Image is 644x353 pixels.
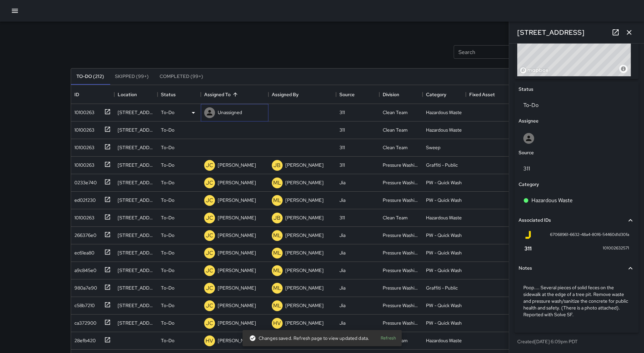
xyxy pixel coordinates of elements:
[206,232,213,240] p: JC
[273,232,281,240] p: ML
[426,337,462,344] div: Hazardous Waste
[339,232,345,239] div: Jia
[285,302,324,309] p: [PERSON_NAME]
[161,127,174,133] p: To-Do
[118,144,154,151] div: 945 Market Street
[426,232,462,239] div: PW - Quick Wash
[273,249,281,257] p: ML
[158,85,201,104] div: Status
[161,197,174,203] p: To-Do
[201,85,268,104] div: Assigned To
[426,249,462,256] div: PW - Quick Wash
[231,90,240,99] button: Sort
[218,214,256,221] p: [PERSON_NAME]
[118,85,137,104] div: Location
[383,127,408,133] div: Clean Team
[118,127,154,133] div: 98 7th Street
[161,162,174,168] p: To-Do
[72,229,96,239] div: 266376e0
[118,197,154,203] div: 11 Grove Street
[118,320,154,326] div: 93 10th Street
[426,127,462,133] div: Hazardous Waste
[285,214,324,221] p: [PERSON_NAME]
[118,232,154,239] div: 39 Mason Street
[72,299,95,309] div: c58b7210
[161,144,174,151] p: To-Do
[114,85,158,104] div: Location
[285,232,324,239] p: [PERSON_NAME]
[72,194,96,203] div: ed02f230
[72,282,97,291] div: 980a7e90
[161,179,174,186] p: To-Do
[383,320,419,326] div: Pressure Washing
[218,284,256,291] p: [PERSON_NAME]
[206,337,213,345] p: HV
[273,179,281,187] p: ML
[161,249,174,256] p: To-Do
[118,249,154,256] div: 944 Market Street
[72,159,94,168] div: 10100263
[383,302,419,309] div: Pressure Washing
[206,179,213,187] p: JC
[383,85,399,104] div: Division
[426,197,462,203] div: PW - Quick Wash
[118,302,154,309] div: 44 9th Street
[74,85,79,104] div: ID
[379,85,423,104] div: Division
[206,302,213,310] p: JC
[339,109,345,116] div: 311
[426,85,446,104] div: Category
[383,267,419,274] div: Pressure Washing
[383,214,408,221] div: Clean Team
[339,249,345,256] div: Jia
[339,179,345,186] div: Jia
[339,320,345,326] div: Jia
[423,85,466,104] div: Category
[426,302,462,309] div: PW - Quick Wash
[426,284,458,291] div: Graffiti - Public
[206,267,213,275] p: JC
[285,320,324,326] p: [PERSON_NAME]
[118,109,154,116] div: 539 Minna Street
[339,162,345,168] div: 311
[268,85,336,104] div: Assigned By
[218,197,256,203] p: [PERSON_NAME]
[218,232,256,239] p: [PERSON_NAME]
[339,302,345,309] div: Jia
[206,161,213,169] p: JC
[72,317,96,326] div: ca372900
[72,212,94,221] div: 10100263
[72,176,97,186] div: 0233e740
[383,179,419,186] div: Pressure Washing
[72,124,94,133] div: 10100263
[273,319,281,327] p: HV
[426,144,440,151] div: Sweep
[469,85,495,104] div: Fixed Asset
[161,337,174,344] p: To-Do
[285,267,324,274] p: [PERSON_NAME]
[206,319,213,327] p: JC
[110,69,154,85] button: Skipped (99+)
[161,214,174,221] p: To-Do
[72,264,96,274] div: a9c845e0
[339,214,345,221] div: 311
[118,179,154,186] div: 30 Grove Street
[377,333,399,344] button: Refresh
[383,249,419,256] div: Pressure Washing
[285,249,324,256] p: [PERSON_NAME]
[339,127,345,133] div: 311
[339,85,355,104] div: Source
[285,197,324,203] p: [PERSON_NAME]
[161,267,174,274] p: To-Do
[161,284,174,291] p: To-Do
[161,232,174,239] p: To-Do
[383,109,408,116] div: Clean Team
[426,109,462,116] div: Hazardous Waste
[218,179,256,186] p: [PERSON_NAME]
[273,161,281,169] p: JB
[426,179,462,186] div: PW - Quick Wash
[339,144,345,151] div: 311
[339,284,345,291] div: Jia
[72,141,94,151] div: 10100263
[218,162,256,168] p: [PERSON_NAME]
